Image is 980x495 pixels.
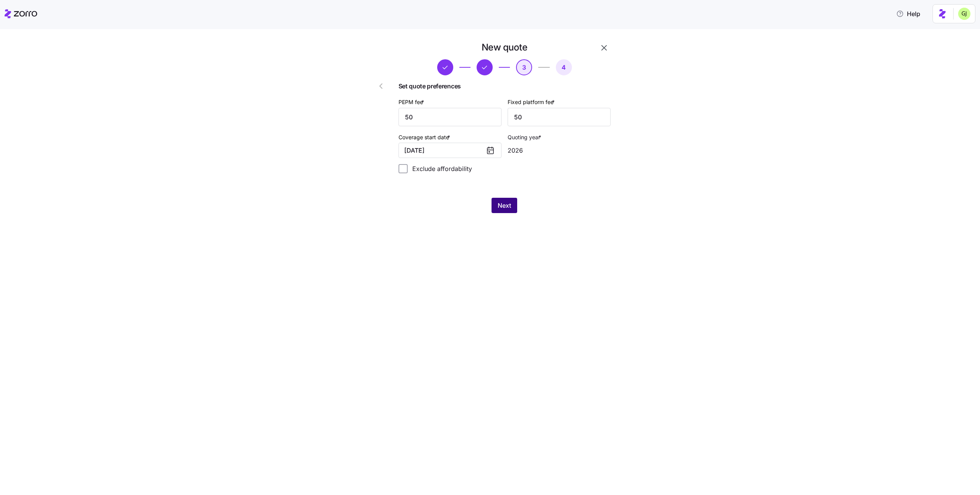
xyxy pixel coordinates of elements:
[399,143,501,158] button: [DATE]
[508,133,543,142] label: Quoting year
[498,201,511,210] span: Next
[399,108,501,126] input: PEPM $
[408,164,472,173] label: Exclude affordability
[958,8,970,20] img: b91c5c9db8bb9f3387758c2d7cf845d3
[896,9,920,18] span: Help
[508,98,556,106] label: Fixed platform fee
[556,59,572,75] button: 4
[508,108,611,126] input: Fixed platform fee $
[399,81,611,91] span: Set quote preferences
[516,59,532,75] button: 3
[399,98,426,106] label: PEPM fee
[399,133,452,142] label: Coverage start date
[482,41,528,53] h1: New quote
[492,198,517,213] button: Next
[890,6,926,21] button: Help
